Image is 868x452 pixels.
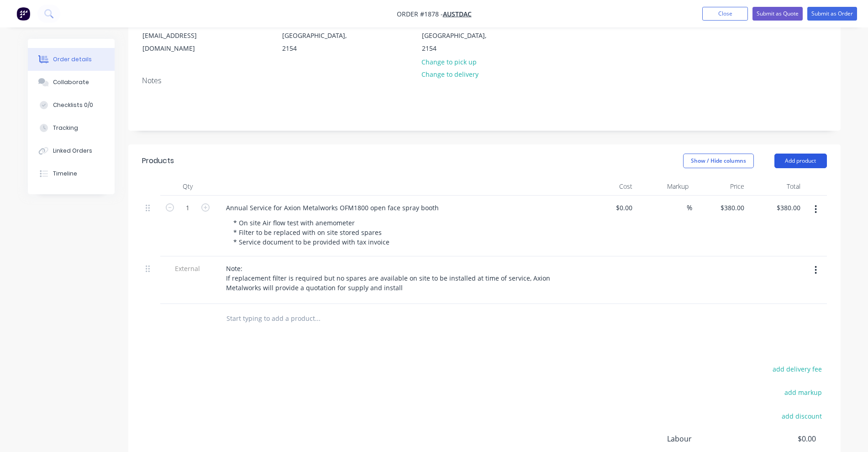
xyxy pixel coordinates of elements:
[142,76,827,85] div: Notes
[687,202,692,213] span: %
[219,262,577,294] div: Note: If replacement filter is required but no spares are available on site to be installed at ti...
[142,155,174,166] div: Products
[774,154,827,168] button: Add product
[226,309,409,328] input: Start typing to add a product...
[422,16,498,55] div: [GEOGRAPHIC_DATA], [GEOGRAPHIC_DATA], 2154
[667,433,748,444] span: Labour
[28,94,115,117] button: Checklists 0/0
[777,409,827,422] button: add discount
[28,139,115,162] button: Linked Orders
[28,48,115,71] button: Order details
[53,124,78,132] div: Tracking
[768,363,827,375] button: add delivery fee
[53,55,92,64] div: Order details
[53,78,89,86] div: Collaborate
[702,7,748,21] button: Close
[416,68,483,80] button: Change to delivery
[416,55,481,68] button: Change to pick up
[683,154,754,168] button: Show / Hide columns
[692,177,748,196] div: Price
[28,117,115,139] button: Tracking
[142,29,218,55] div: [EMAIL_ADDRESS][DOMAIN_NAME]
[226,216,397,249] div: * On site Air flow test with anemometer * Filter to be replaced with on site stored spares * Serv...
[636,177,692,196] div: Markup
[28,162,115,185] button: Timeline
[16,7,30,21] img: Factory
[53,170,77,178] div: Timeline
[219,201,446,214] div: Annual Service for Axion Metalworks OFM1800 open face spray booth
[164,264,211,273] span: External
[160,177,215,196] div: Qty
[53,101,93,109] div: Checklists 0/0
[748,433,815,444] span: $0.00
[282,16,358,55] div: [GEOGRAPHIC_DATA], [GEOGRAPHIC_DATA], 2154
[397,10,443,18] span: Order #1878 -
[580,177,637,196] div: Cost
[752,7,803,21] button: Submit as Quote
[748,177,804,196] div: Total
[28,71,115,94] button: Collaborate
[807,7,857,21] button: Submit as Order
[443,10,472,18] a: Austdac
[780,386,827,399] button: add markup
[53,147,92,155] div: Linked Orders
